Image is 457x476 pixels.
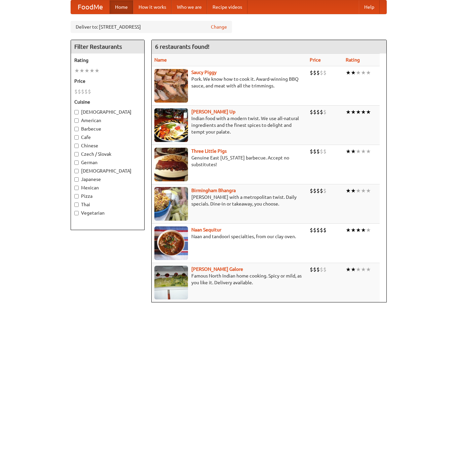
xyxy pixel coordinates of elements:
input: Thai [74,203,79,207]
li: ★ [351,108,356,116]
li: ★ [366,108,371,116]
li: $ [323,266,327,273]
a: Price [310,57,321,63]
li: $ [310,148,313,155]
label: Mexican [74,184,141,191]
li: ★ [351,69,356,76]
label: Barbecue [74,125,141,132]
li: ★ [346,69,351,76]
label: Thai [74,201,141,208]
li: ★ [361,69,366,76]
input: American [74,118,79,123]
li: $ [316,187,320,194]
li: $ [316,266,320,273]
li: ★ [351,266,356,273]
li: $ [310,108,313,116]
h5: Price [74,78,141,84]
img: littlepigs.jpg [154,148,188,181]
input: Chinese [74,144,79,148]
li: $ [313,148,316,155]
h5: Cuisine [74,99,141,105]
p: Famous North Indian home cooking. Spicy or mild, as you like it. Delivery available. [154,272,305,286]
a: FoodMe [71,0,110,14]
li: ★ [366,69,371,76]
li: $ [323,69,327,76]
li: ★ [356,266,361,273]
li: ★ [366,266,371,273]
p: Genuine East [US_STATE] barbecue. Accept no substitutes! [154,154,305,168]
li: ★ [351,187,356,194]
li: $ [316,69,320,76]
li: $ [316,148,320,155]
label: German [74,159,141,166]
li: ★ [366,148,371,155]
label: Czech / Slovak [74,151,141,157]
label: American [74,117,141,124]
li: ★ [351,148,356,155]
li: ★ [356,69,361,76]
li: ★ [356,108,361,116]
li: ★ [361,266,366,273]
b: Saucy Piggy [191,70,217,75]
li: ★ [361,108,366,116]
li: $ [74,88,78,95]
li: ★ [346,266,351,273]
li: $ [313,69,316,76]
input: Mexican [74,186,79,190]
li: ★ [94,67,100,74]
li: ★ [79,67,84,74]
label: Chinese [74,142,141,149]
label: [DEMOGRAPHIC_DATA] [74,168,141,174]
a: Rating [346,57,360,63]
li: ★ [84,67,89,74]
img: bhangra.jpg [154,187,188,221]
li: ★ [356,226,361,234]
a: Name [154,57,167,63]
b: [PERSON_NAME] Up [191,109,235,114]
label: Cafe [74,134,141,141]
li: $ [310,69,313,76]
li: $ [81,88,84,95]
a: Birmingham Bhangra [191,188,236,193]
li: ★ [356,187,361,194]
li: $ [313,266,316,273]
p: Naan and tandoori specialties, from our clay oven. [154,233,305,240]
a: How it works [133,0,172,14]
input: [DEMOGRAPHIC_DATA] [74,169,79,173]
li: $ [84,88,88,95]
div: Deliver to: [STREET_ADDRESS] [71,21,232,33]
img: naansequitur.jpg [154,226,188,260]
li: $ [323,148,327,155]
li: ★ [346,148,351,155]
a: Change [211,24,227,30]
li: $ [310,266,313,273]
a: Recipe videos [207,0,247,14]
a: Three Little Pigs [191,148,227,154]
img: saucy.jpg [154,69,188,103]
h5: Rating [74,57,141,64]
label: Vegetarian [74,210,141,216]
label: Pizza [74,193,141,199]
li: $ [313,187,316,194]
li: ★ [356,148,361,155]
a: Home [110,0,133,14]
li: $ [320,108,323,116]
li: $ [320,187,323,194]
li: $ [310,187,313,194]
label: [DEMOGRAPHIC_DATA] [74,109,141,115]
h4: Filter Restaurants [71,40,144,53]
input: [DEMOGRAPHIC_DATA] [74,110,79,114]
a: [PERSON_NAME] Galore [191,266,243,272]
li: $ [320,226,323,234]
p: [PERSON_NAME] with a metropolitan twist. Daily specials. Dine-in or takeaway, you choose. [154,194,305,207]
input: Japanese [74,177,79,182]
li: $ [316,226,320,234]
li: $ [320,69,323,76]
li: $ [323,226,327,234]
input: Czech / Slovak [74,152,79,156]
input: German [74,160,79,165]
a: Naan Sequitur [191,227,221,232]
